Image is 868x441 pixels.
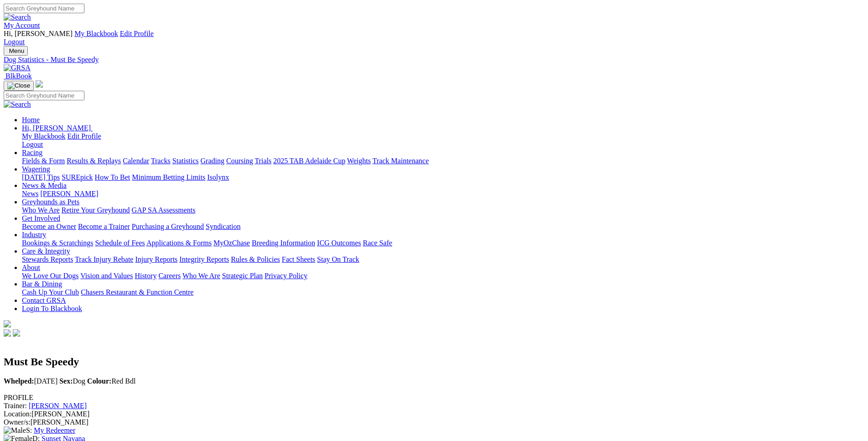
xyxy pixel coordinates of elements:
a: My Account [4,21,40,29]
img: Close [7,82,30,89]
a: SUREpick [62,173,93,181]
a: Race Safe [363,239,392,247]
a: How To Bet [95,173,130,181]
a: Care & Integrity [22,247,70,255]
a: Stay On Track [317,255,359,263]
a: Fields & Form [22,157,65,165]
a: MyOzChase [213,239,250,247]
a: Strategic Plan [222,272,263,280]
a: News & Media [22,182,67,189]
a: Weights [347,157,371,165]
a: Cash Up Your Club [22,288,79,296]
a: Home [22,116,40,124]
a: Vision and Values [80,272,133,280]
a: Privacy Policy [265,272,307,280]
a: Careers [158,272,181,280]
a: Hi, [PERSON_NAME] [22,124,93,132]
a: Trials [255,157,271,165]
a: Contact GRSA [22,296,66,304]
a: Edit Profile [120,30,154,37]
a: GAP SA Assessments [132,206,196,214]
span: Red Bdl [87,377,135,385]
a: [PERSON_NAME] [29,402,87,410]
img: twitter.svg [13,329,20,337]
a: My Blackbook [22,132,66,140]
a: My Blackbook [74,30,118,37]
a: Rules & Policies [231,255,280,263]
img: Male [4,426,26,435]
span: Hi, [PERSON_NAME] [22,124,91,132]
a: BlkBook [4,72,32,80]
a: Fact Sheets [282,255,315,263]
a: Retire Your Greyhound [62,206,130,214]
button: Toggle navigation [4,46,28,56]
a: Who We Are [22,206,60,214]
img: Search [4,13,31,21]
span: Trainer: [4,402,27,410]
div: Wagering [22,173,864,182]
a: Statistics [172,157,199,165]
h2: Must Be Speedy [4,356,864,368]
div: Bar & Dining [22,288,864,296]
a: Who We Are [182,272,220,280]
div: Care & Integrity [22,255,864,264]
a: Racing [22,149,42,156]
a: Syndication [206,223,240,230]
div: [PERSON_NAME] [4,418,864,426]
a: Edit Profile [68,132,101,140]
a: About [22,264,40,271]
img: logo-grsa-white.png [36,80,43,88]
a: Results & Replays [67,157,121,165]
a: Become an Owner [22,223,76,230]
span: Menu [9,47,24,54]
a: Track Maintenance [373,157,429,165]
a: 2025 TAB Adelaide Cup [273,157,345,165]
a: Become a Trainer [78,223,130,230]
b: Whelped: [4,377,34,385]
img: GRSA [4,64,31,72]
a: Wagering [22,165,50,173]
div: PROFILE [4,394,864,402]
div: About [22,272,864,280]
div: Get Involved [22,223,864,231]
a: Tracks [151,157,171,165]
a: Bar & Dining [22,280,62,288]
a: [PERSON_NAME] [40,190,98,197]
b: Sex: [59,377,73,385]
a: Minimum Betting Limits [132,173,205,181]
a: Grading [201,157,224,165]
a: [DATE] Tips [22,173,60,181]
a: Greyhounds as Pets [22,198,79,206]
a: Track Injury Rebate [75,255,133,263]
a: Purchasing a Greyhound [132,223,204,230]
span: Hi, [PERSON_NAME] [4,30,73,37]
a: Schedule of Fees [95,239,145,247]
a: My Redeemer [34,426,75,434]
a: Login To Blackbook [22,305,82,312]
b: Colour: [87,377,111,385]
span: Dog [59,377,85,385]
a: Calendar [123,157,149,165]
span: Owner/s: [4,418,31,426]
div: Hi, [PERSON_NAME] [22,132,864,149]
a: Stewards Reports [22,255,73,263]
a: ICG Outcomes [317,239,361,247]
a: News [22,190,38,197]
a: Dog Statistics - Must Be Speedy [4,56,864,64]
a: Logout [4,38,25,46]
a: Injury Reports [135,255,177,263]
span: Location: [4,410,31,418]
span: BlkBook [5,72,32,80]
img: logo-grsa-white.png [4,320,11,327]
a: Integrity Reports [179,255,229,263]
div: My Account [4,30,864,46]
a: Bookings & Scratchings [22,239,93,247]
a: Applications & Forms [146,239,212,247]
a: Industry [22,231,46,239]
a: We Love Our Dogs [22,272,78,280]
a: Coursing [226,157,253,165]
div: Greyhounds as Pets [22,206,864,214]
span: [DATE] [4,377,57,385]
div: Industry [22,239,864,247]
